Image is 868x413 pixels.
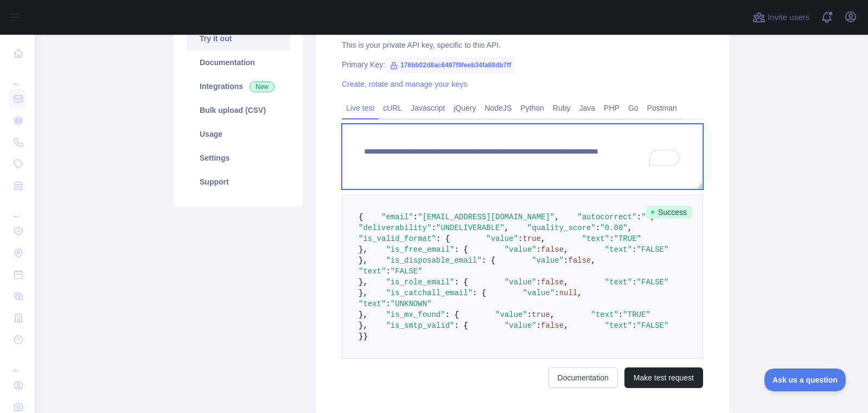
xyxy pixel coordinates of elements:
a: Support [187,170,290,194]
span: "text" [582,234,609,243]
a: Go [624,99,643,117]
a: Live test [342,99,379,117]
span: true [522,234,541,243]
span: : [637,213,641,221]
span: "is_role_email" [386,278,454,287]
div: ... [9,352,26,373]
div: Primary Key: [342,59,703,70]
span: Invite users [768,11,809,24]
span: : [537,245,541,254]
span: "deliverability" [359,224,431,232]
span: "FALSE" [637,245,669,254]
span: Success [646,206,692,219]
span: , [564,321,568,330]
span: New [250,81,275,92]
span: : { [454,321,468,330]
span: , [541,234,545,243]
span: , [564,278,568,287]
span: "is_valid_format" [359,234,436,243]
span: "is_mx_found" [386,310,445,319]
span: "text" [359,267,386,276]
span: : { [482,256,495,265]
span: : { [454,245,468,254]
span: : [554,289,559,297]
span: , [628,224,632,232]
span: , [550,310,554,319]
span: : [386,267,390,276]
span: : [609,234,614,243]
span: false [541,321,564,330]
span: "value" [486,234,518,243]
span: }, [359,310,368,319]
span: }, [359,321,368,330]
span: : { [436,234,450,243]
span: "FALSE" [391,267,423,276]
textarea: To enrich screen reader interactions, please activate Accessibility in Grammarly extension settings [342,124,703,189]
div: ... [9,65,26,87]
span: 176bb02d8ac6497f9feeb34fa88db7ff [385,57,515,73]
span: } [359,332,363,341]
span: "[EMAIL_ADDRESS][DOMAIN_NAME]" [418,213,554,221]
a: PHP [599,99,624,117]
span: true [532,310,550,319]
span: "is_smtp_valid" [386,321,454,330]
span: "value" [505,245,537,254]
span: "UNDELIVERABLE" [436,224,505,232]
span: : { [454,278,468,287]
a: Javascript [406,99,449,117]
span: "TRUE" [623,310,650,319]
div: This is your private API key, specific to this API. [342,40,703,50]
span: false [541,245,564,254]
span: "quality_score" [527,224,596,232]
span: }, [359,256,368,265]
span: "is_catchall_email" [386,289,473,297]
span: "value" [532,256,564,265]
span: "autocorrect" [577,213,636,221]
span: , [505,224,509,232]
span: : [632,245,636,254]
span: : [632,278,636,287]
a: Settings [187,146,290,170]
span: : [632,321,636,330]
span: "text" [605,278,632,287]
button: Make test request [624,367,703,388]
span: "" [641,213,650,221]
span: "value" [523,289,555,297]
a: Integrations New [187,74,290,98]
span: , [564,245,568,254]
span: "email" [381,213,413,221]
span: "text" [359,300,386,308]
span: "TRUE" [614,234,641,243]
span: { [359,213,363,221]
a: jQuery [449,99,480,117]
span: }, [359,289,368,297]
span: "0.00" [600,224,627,232]
span: "text" [591,310,618,319]
a: Documentation [187,50,290,74]
a: Bulk upload (CSV) [187,98,290,122]
span: false [541,278,564,287]
span: "text" [605,321,632,330]
span: }, [359,245,368,254]
a: Ruby [548,99,575,117]
span: : [596,224,600,232]
span: : { [473,289,486,297]
span: : [413,213,418,221]
a: Try it out [187,27,290,50]
a: Documentation [548,367,618,388]
span: : [618,310,623,319]
a: Java [575,99,600,117]
a: Usage [187,122,290,146]
span: : [518,234,522,243]
span: , [591,256,596,265]
span: : [431,224,436,232]
span: : { [445,310,459,319]
span: : [537,321,541,330]
div: ... [9,198,26,219]
span: "text" [605,245,632,254]
a: NodeJS [480,99,516,117]
a: Postman [643,99,681,117]
span: "FALSE" [637,321,669,330]
span: : [386,300,390,308]
span: "FALSE" [637,278,669,287]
